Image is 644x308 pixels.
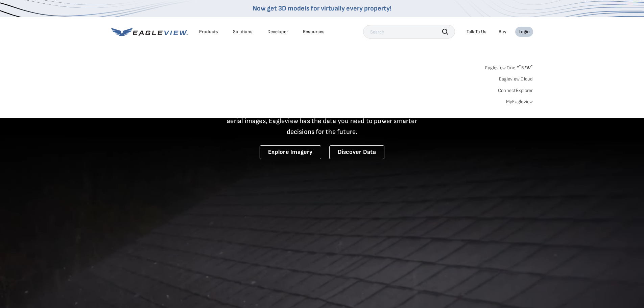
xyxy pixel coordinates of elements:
a: Eagleview Cloud [499,76,533,82]
a: Developer [267,29,288,35]
span: NEW [519,65,533,71]
a: ConnectExplorer [498,88,533,94]
div: Products [199,29,218,35]
div: Talk To Us [467,29,486,35]
p: A new era starts here. Built on more than 3.5 billion high-resolution aerial images, Eagleview ha... [219,105,426,137]
a: Explore Imagery [260,145,321,159]
div: Resources [303,29,325,35]
a: Now get 3D models for virtually every property! [253,4,391,13]
div: Login [519,29,530,35]
div: Solutions [233,29,253,35]
a: Discover Data [329,145,384,159]
a: MyEagleview [506,99,533,105]
a: Buy [499,29,506,35]
a: Eagleview One™*NEW* [485,63,533,71]
input: Search [363,25,455,39]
